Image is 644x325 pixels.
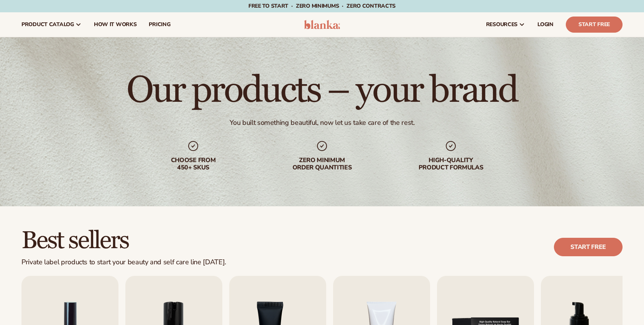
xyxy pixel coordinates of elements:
h1: Our products – your brand [127,72,517,109]
span: How It Works [94,22,137,28]
a: Start Free [566,17,623,33]
a: LOGIN [531,12,560,37]
span: product catalog [21,22,74,28]
img: logo [304,20,340,29]
h2: Best sellers [21,228,226,254]
div: You built something beautiful, now let us take care of the rest. [230,118,415,127]
div: Private label products to start your beauty and self care line [DATE]. [21,258,226,267]
span: Free to start · ZERO minimums · ZERO contracts [248,2,396,10]
a: pricing [143,12,176,37]
a: Start free [554,238,623,256]
div: Choose from 450+ Skus [144,157,242,171]
span: pricing [149,22,170,28]
div: Zero minimum order quantities [273,157,371,171]
a: product catalog [15,12,88,37]
a: resources [480,12,531,37]
span: resources [486,22,517,28]
span: LOGIN [537,22,554,28]
a: How It Works [88,12,143,37]
div: High-quality product formulas [402,157,500,171]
